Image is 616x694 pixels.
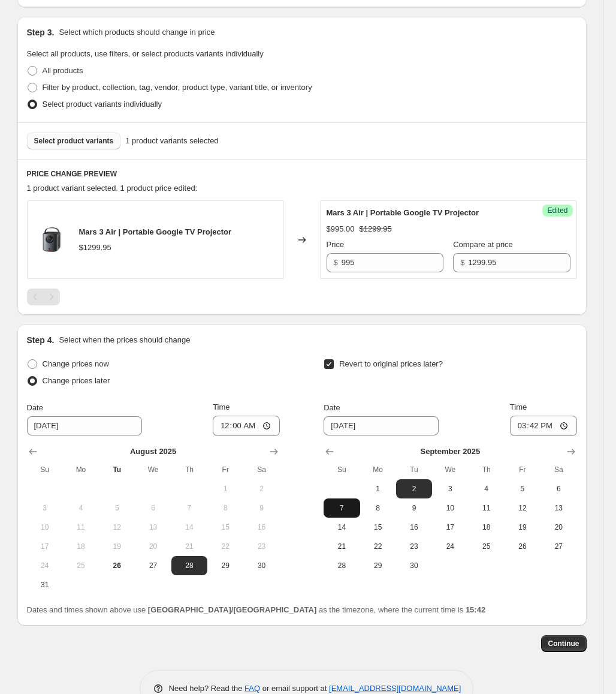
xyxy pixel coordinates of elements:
[171,498,207,518] button: Thursday August 7 2025
[99,518,135,537] button: Tuesday August 12 2025
[27,556,63,575] button: Sunday August 24 2025
[365,503,391,513] span: 8
[401,522,427,532] span: 16
[540,460,576,479] th: Saturday
[104,561,130,570] span: 26
[176,522,203,532] span: 14
[176,542,203,551] span: 21
[540,479,576,498] button: Saturday September 6 2025
[135,556,171,575] button: Wednesday August 27 2025
[99,498,135,518] button: Tuesday August 5 2025
[324,537,360,556] button: Sunday September 21 2025
[505,537,540,556] button: Friday September 26 2025
[32,522,58,532] span: 10
[360,537,396,556] button: Monday September 22 2025
[248,465,274,474] span: Sa
[437,542,463,551] span: 24
[545,465,572,474] span: Sa
[27,184,198,193] span: 1 product variant selected. 1 product price edited:
[321,443,338,460] button: Show previous month, August 2025
[401,542,427,551] span: 23
[243,518,279,537] button: Saturday August 16 2025
[34,136,114,146] span: Select product variants
[540,537,576,556] button: Saturday September 27 2025
[27,26,55,38] h2: Step 3.
[324,518,360,537] button: Sunday September 14 2025
[32,561,58,570] span: 24
[43,359,109,368] span: Change prices now
[207,556,243,575] button: Friday August 29 2025
[473,465,499,474] span: Th
[207,537,243,556] button: Friday August 22 2025
[396,479,432,498] button: Tuesday September 2 2025
[324,460,360,479] th: Sunday
[171,518,207,537] button: Thursday August 14 2025
[99,556,135,575] button: Today Tuesday August 26 2025
[509,465,536,474] span: Fr
[104,542,130,551] span: 19
[328,465,355,474] span: Su
[243,479,279,498] button: Saturday August 2 2025
[437,522,463,532] span: 17
[468,498,504,518] button: Thursday September 11 2025
[401,503,427,513] span: 9
[437,484,463,494] span: 3
[360,518,396,537] button: Monday September 15 2025
[396,518,432,537] button: Tuesday September 16 2025
[212,465,238,474] span: Fr
[34,222,70,258] img: Mars-3-Air_80x.png
[59,26,215,38] p: Select which products should change in price
[63,556,99,575] button: Monday August 25 2025
[360,498,396,518] button: Monday September 8 2025
[360,460,396,479] th: Monday
[99,537,135,556] button: Tuesday August 19 2025
[212,542,238,551] span: 22
[545,503,572,513] span: 13
[248,522,274,532] span: 16
[243,498,279,518] button: Saturday August 9 2025
[135,460,171,479] th: Wednesday
[328,542,355,551] span: 21
[453,240,513,249] span: Compare at price
[212,522,238,532] span: 15
[212,503,238,513] span: 8
[473,503,499,513] span: 11
[545,484,572,494] span: 6
[328,503,355,513] span: 7
[68,465,94,474] span: Mo
[212,484,238,494] span: 1
[473,484,499,494] span: 4
[365,522,391,532] span: 15
[437,503,463,513] span: 10
[545,542,572,551] span: 27
[473,522,499,532] span: 18
[32,465,58,474] span: Su
[324,556,360,575] button: Sunday September 28 2025
[140,465,166,474] span: We
[548,639,579,648] span: Continue
[135,537,171,556] button: Wednesday August 20 2025
[328,522,355,532] span: 14
[207,479,243,498] button: Friday August 1 2025
[148,605,316,614] b: [GEOGRAPHIC_DATA]/[GEOGRAPHIC_DATA]
[212,561,238,570] span: 29
[68,503,94,513] span: 4
[27,49,264,58] span: Select all products, use filters, or select products variants individually
[468,460,504,479] th: Thursday
[437,465,463,474] span: We
[541,635,587,652] button: Continue
[265,443,282,460] button: Show next month, September 2025
[176,465,203,474] span: Th
[401,484,427,494] span: 2
[176,561,203,570] span: 28
[207,498,243,518] button: Friday August 8 2025
[324,416,439,435] input: 8/26/2025
[365,465,391,474] span: Mo
[79,242,111,254] div: $1299.95
[243,460,279,479] th: Saturday
[248,503,274,513] span: 9
[365,561,391,570] span: 29
[396,556,432,575] button: Tuesday September 30 2025
[339,359,443,368] span: Revert to original prices later?
[27,289,60,305] nav: Pagination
